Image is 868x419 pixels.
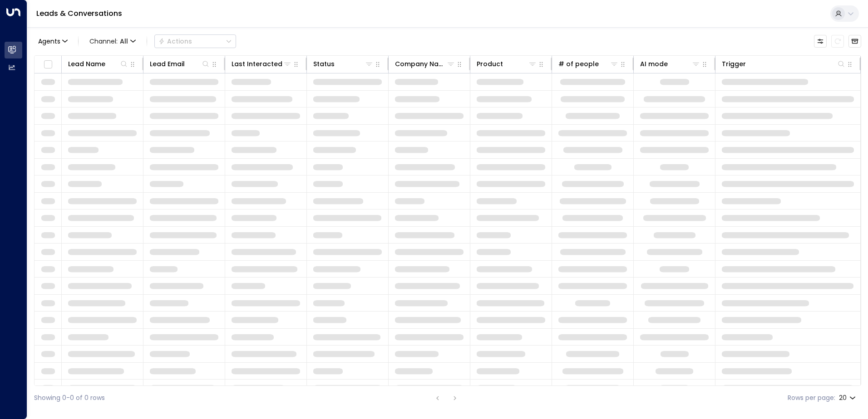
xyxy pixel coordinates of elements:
div: Last Interacted [232,58,282,69]
div: Product [477,58,503,69]
button: Archived Leads [848,35,861,48]
div: Trigger [722,58,846,69]
div: Lead Name [68,58,105,69]
div: Lead Email [150,58,210,69]
div: 20 [839,391,858,404]
span: Channel: [86,35,139,48]
button: Agents [34,35,71,48]
div: Status [313,58,335,69]
div: # of people [558,58,599,69]
div: Actions [158,37,192,45]
div: Product [477,58,537,69]
span: Agents [38,38,60,44]
nav: pagination navigation [432,392,461,404]
label: Rows per page: [788,393,835,403]
div: Showing 0-0 of 0 rows [34,393,105,403]
div: # of people [558,58,619,69]
div: Lead Email [150,58,185,69]
button: Customize [814,35,827,48]
div: Button group with a nested menu [154,34,236,48]
span: Refresh [831,35,844,48]
div: Trigger [722,58,746,69]
div: Status [313,58,374,69]
div: Company Name [395,58,455,69]
div: Last Interacted [232,58,292,69]
div: Lead Name [68,58,128,69]
div: Company Name [395,58,446,69]
div: AI mode [640,58,668,69]
div: AI mode [640,58,700,69]
a: Leads & Conversations [36,8,122,19]
span: All [120,38,128,45]
button: Actions [154,34,236,48]
button: Channel:All [86,35,139,48]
